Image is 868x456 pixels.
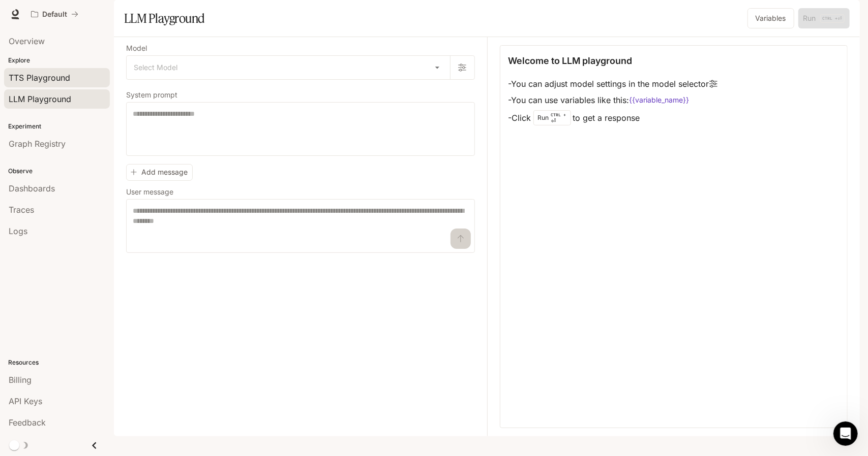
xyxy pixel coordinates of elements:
button: Variables [747,8,794,28]
div: Select Model [127,56,450,79]
li: - You can use variables like this: [508,92,717,108]
p: User message [126,188,173,196]
iframe: Intercom live chat [833,421,858,446]
li: - Click to get a response [508,108,717,127]
h1: LLM Playground [124,8,205,28]
p: Default [42,10,67,19]
p: CTRL + [551,112,566,118]
span: Select Model [134,62,177,73]
button: Add message [126,164,193,181]
button: All workspaces [26,4,83,24]
p: ⏎ [551,112,566,124]
p: Welcome to LLM playground [508,54,633,68]
p: System prompt [126,91,177,99]
li: - You can adjust model settings in the model selector [508,76,717,92]
code: {{variable_name}} [630,95,690,105]
div: Run [533,110,571,125]
p: Model [126,45,147,52]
